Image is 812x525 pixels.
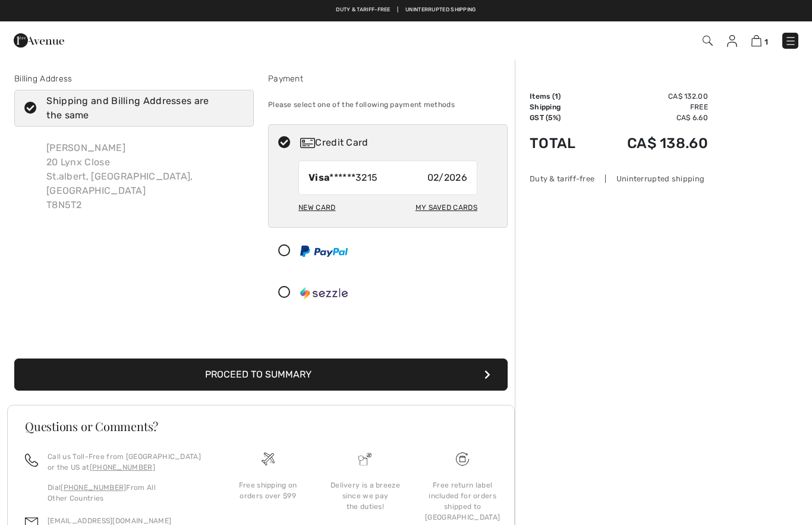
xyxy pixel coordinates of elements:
[530,112,594,123] td: GST (5%)
[594,123,708,164] td: CA$ 138.60
[48,517,171,525] a: [EMAIL_ADDRESS][DOMAIN_NAME]
[530,102,594,112] td: Shipping
[751,35,761,46] img: Shopping Bag
[262,452,275,466] img: Free shipping on orders over $99
[764,37,768,46] span: 1
[703,36,713,46] img: Search
[61,483,126,492] a: [PHONE_NUMBER]
[48,451,205,473] p: Call us Toll-Free from [GEOGRAPHIC_DATA] or the US at
[14,73,254,85] div: Billing Address
[300,138,315,148] img: Credit Card
[785,35,797,47] img: Menu
[427,171,467,185] span: 02/2026
[530,173,708,184] div: Duty & tariff-free | Uninterrupted shipping
[456,452,469,466] img: Free shipping on orders over $99
[14,29,64,52] img: 1ère Avenue
[298,197,335,218] div: New Card
[48,482,205,504] p: Dial From All Other Countries
[530,123,594,164] td: Total
[326,480,405,512] div: Delivery is a breeze since we pay the duties!
[416,197,477,218] div: My Saved Cards
[46,94,236,122] div: Shipping and Billing Addresses are the same
[727,35,737,47] img: My Info
[25,454,38,467] img: call
[268,73,508,85] div: Payment
[555,92,558,100] span: 1
[300,136,499,150] div: Credit Card
[25,420,497,432] h3: Questions or Comments?
[594,91,708,102] td: CA$ 132.00
[90,463,155,471] a: [PHONE_NUMBER]
[229,480,307,501] div: Free shipping on orders over $99
[751,33,768,48] a: 1
[300,246,348,257] img: PayPal
[309,172,329,183] strong: Visa
[37,131,254,222] div: [PERSON_NAME] 20 Lynx Close St.albert, [GEOGRAPHIC_DATA], [GEOGRAPHIC_DATA] T8N5T2
[594,102,708,112] td: Free
[300,287,348,299] img: Sezzle
[530,91,594,102] td: Items ( )
[14,34,64,45] a: 1ère Avenue
[14,359,508,391] button: Proceed to Summary
[268,90,508,120] div: Please select one of the following payment methods
[594,112,708,123] td: CA$ 6.60
[358,452,372,466] img: Delivery is a breeze since we pay the duties!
